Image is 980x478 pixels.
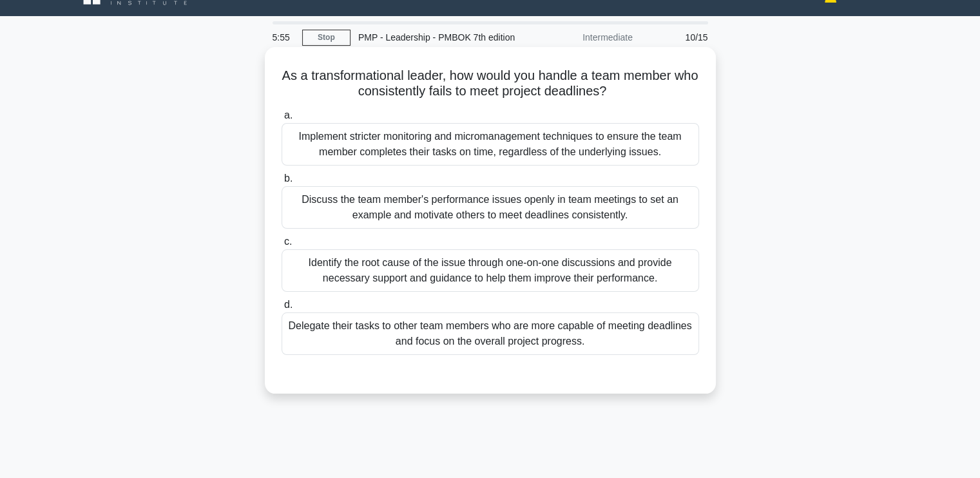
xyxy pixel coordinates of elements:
[284,236,292,247] span: c.
[282,186,699,229] div: Discuss the team member's performance issues openly in team meetings to set an example and motiva...
[265,24,302,50] div: 5:55
[284,110,293,120] span: a.
[280,68,700,100] h5: As a transformational leader, how would you handle a team member who consistently fails to meet p...
[282,249,699,292] div: Identify the root cause of the issue through one-on-one discussions and provide necessary support...
[528,24,640,50] div: Intermediate
[302,30,351,46] a: Stop
[640,24,716,50] div: 10/15
[282,312,699,355] div: Delegate their tasks to other team members who are more capable of meeting deadlines and focus on...
[351,24,528,50] div: PMP - Leadership - PMBOK 7th edition
[284,299,293,310] span: d.
[284,173,293,184] span: b.
[282,123,699,166] div: Implement stricter monitoring and micromanagement techniques to ensure the team member completes ...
